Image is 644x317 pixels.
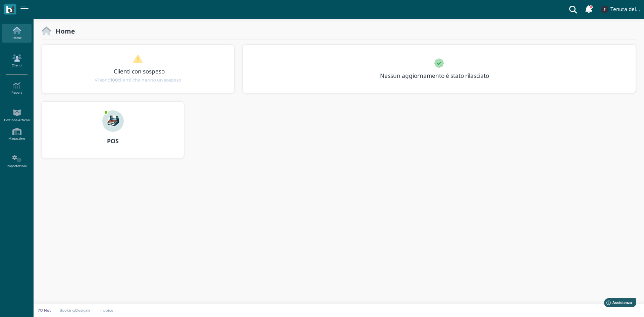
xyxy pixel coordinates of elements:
[376,72,504,79] h3: Nessun aggiornamento è stato rilasciato
[610,7,640,12] h4: Tenuta del Barco
[600,1,640,17] a: ... Tenuta del Barco
[55,54,221,83] a: Clienti con sospeso Vi sono108clienti che hanno un sospeso
[2,52,31,70] a: Clienti
[107,137,119,145] b: POS
[110,77,118,83] b: 108
[596,296,638,311] iframe: Help widget launcher
[2,152,31,171] a: Impostazioni
[2,125,31,144] a: Magazzino
[20,5,44,10] span: Assistenza
[51,28,75,35] h2: Home
[2,24,31,43] a: Home
[243,45,636,93] div: 1 / 1
[42,45,234,93] div: 1 / 1
[601,6,608,13] img: ...
[95,77,181,83] span: Vi sono clienti che hanno un sospeso
[56,68,222,74] h3: Clienti con sospeso
[102,110,124,132] img: ...
[6,6,14,13] img: logo
[2,79,31,98] a: Report
[2,106,31,125] a: Gestione Articoli
[42,101,184,166] a: ... POS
